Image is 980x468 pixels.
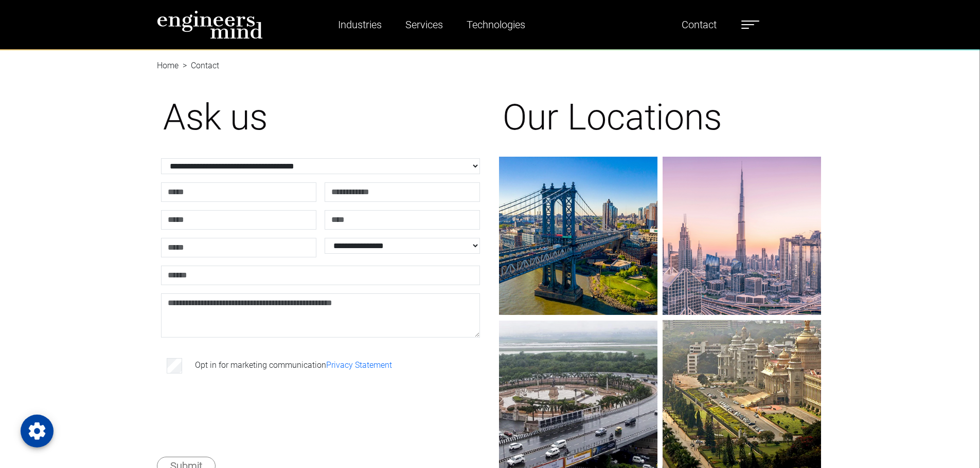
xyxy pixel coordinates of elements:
a: Home [157,61,179,70]
iframe: reCAPTCHA [163,392,319,432]
label: Opt in for marketing communication [195,359,392,371]
a: Services [401,13,447,36]
li: Contact [179,60,219,72]
h1: Our Locations [503,96,817,139]
img: gif [499,157,657,315]
a: Industries [334,13,386,36]
a: Contact [678,13,721,36]
h1: Ask us [163,96,478,139]
a: Privacy Statement [326,360,392,370]
img: gif [663,157,821,315]
a: Technologies [462,13,529,36]
img: logo [157,10,263,39]
nav: breadcrumb [157,49,824,62]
